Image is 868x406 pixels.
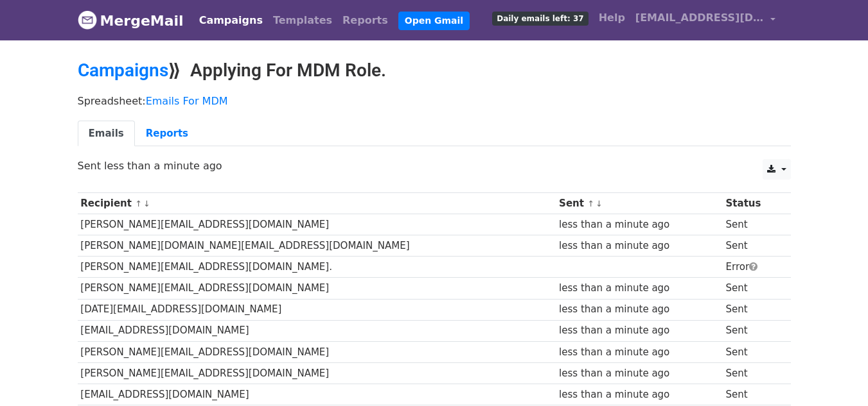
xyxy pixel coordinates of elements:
td: [PERSON_NAME][EMAIL_ADDRESS][DOMAIN_NAME] [78,278,556,299]
td: [DATE][EMAIL_ADDRESS][DOMAIN_NAME] [78,299,556,320]
a: Templates [268,8,337,33]
a: [EMAIL_ADDRESS][DOMAIN_NAME] [630,5,781,35]
td: Sent [723,341,782,362]
td: Sent [723,384,782,405]
div: less than a minute ago [559,217,720,232]
p: Spreadsheet: [78,94,791,108]
a: ↑ [587,199,594,208]
td: [PERSON_NAME][EMAIL_ADDRESS][DOMAIN_NAME]. [78,257,556,278]
a: MergeMail [78,7,184,34]
div: less than a minute ago [559,239,720,253]
p: Sent less than a minute ago [78,159,791,173]
img: MergeMail logo [78,10,97,30]
td: [EMAIL_ADDRESS][DOMAIN_NAME] [78,384,556,405]
td: Sent [723,278,782,299]
td: Sent [723,362,782,384]
a: Reports [337,8,393,33]
td: Sent [723,320,782,341]
td: [PERSON_NAME][DOMAIN_NAME][EMAIL_ADDRESS][DOMAIN_NAME] [78,235,556,257]
h2: ⟫ Applying For MDM Role. [78,60,791,81]
a: Campaigns [78,60,168,81]
div: less than a minute ago [559,345,720,360]
span: [EMAIL_ADDRESS][DOMAIN_NAME] [635,10,764,26]
a: Campaigns [194,8,268,33]
a: ↑ [135,199,142,208]
td: [PERSON_NAME][EMAIL_ADDRESS][DOMAIN_NAME] [78,341,556,362]
a: Help [594,5,630,31]
th: Sent [556,193,722,214]
span: Daily emails left: 37 [492,12,588,26]
a: Reports [135,121,199,147]
td: Sent [723,214,782,235]
a: ↓ [596,199,603,208]
div: less than a minute ago [559,281,720,296]
a: Daily emails left: 37 [487,5,593,31]
th: Status [723,193,782,214]
div: less than a minute ago [559,387,720,402]
td: Sent [723,299,782,320]
a: Emails [78,121,135,147]
div: less than a minute ago [559,302,720,317]
th: Recipient [78,193,556,214]
td: [EMAIL_ADDRESS][DOMAIN_NAME] [78,320,556,341]
a: ↓ [143,199,150,208]
a: Emails For MDM [146,95,228,107]
td: [PERSON_NAME][EMAIL_ADDRESS][DOMAIN_NAME] [78,362,556,384]
div: less than a minute ago [559,366,720,381]
a: Open Gmail [398,12,470,30]
td: Sent [723,235,782,257]
td: Error [723,257,782,278]
td: [PERSON_NAME][EMAIL_ADDRESS][DOMAIN_NAME] [78,214,556,235]
div: less than a minute ago [559,323,720,338]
